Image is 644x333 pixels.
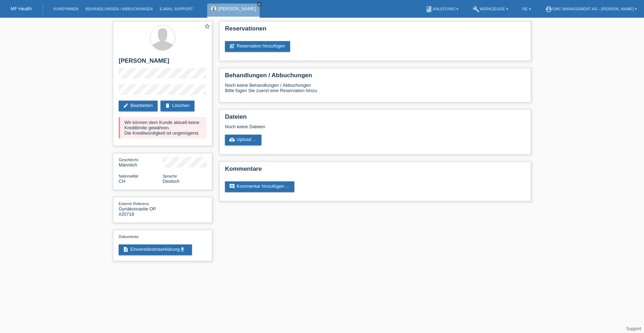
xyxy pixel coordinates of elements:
[165,103,170,108] i: delete
[225,83,525,98] div: Noch keine Behandlungen / Abbuchungen Bitte fügen Sie zuerst eine Reservation hinzu.
[626,326,641,331] a: Support
[257,2,262,7] a: close
[229,43,235,49] i: post_add
[11,6,32,11] a: MF Health
[225,113,525,124] h2: Dateien
[258,2,261,6] i: close
[119,101,158,111] a: editBearbeiten
[123,103,129,108] i: edit
[119,244,192,255] a: descriptionEinverständniserklärungget_app
[119,158,138,162] span: Geschlecht
[119,201,163,217] div: Gynäkomastie OP #20718
[545,6,552,13] i: account_circle
[119,117,207,139] div: Wir können dem Kunde aktuell keine Kreditlimite gewähren. Die Kreditwürdigkeit ist ungenügend.
[119,202,149,206] span: Externe Referenz
[229,184,235,189] i: comment
[225,25,525,36] h2: Reservationen
[156,7,197,11] a: E-Mail Support
[225,41,290,52] a: post_addReservation hinzufügen
[218,6,256,11] a: [PERSON_NAME]
[160,101,194,111] a: deleteLöschen
[119,57,207,68] h2: [PERSON_NAME]
[119,179,125,184] span: Schweiz
[225,72,525,83] h2: Behandlungen / Abbuchungen
[425,6,433,13] i: book
[204,23,210,29] i: star_border
[473,6,480,13] i: build
[225,181,294,192] a: commentKommentar hinzufügen ...
[163,174,177,178] span: Sprache
[119,235,139,239] span: Dokumente
[225,165,525,176] h2: Kommentare
[163,179,180,184] span: Deutsch
[123,247,129,252] i: description
[229,137,235,142] i: cloud_upload
[50,7,82,11] a: Kund*innen
[422,7,462,11] a: bookAnleitung ▾
[542,7,640,11] a: account_circleGMC Management AG - [PERSON_NAME] ▾
[119,174,138,178] span: Nationalität
[225,135,261,145] a: cloud_uploadUpload ...
[469,7,512,11] a: buildWerkzeuge ▾
[204,23,210,30] a: star_border
[225,124,441,129] div: Noch keine Dateien
[180,247,185,252] i: get_app
[82,7,156,11] a: Behandlungen / Abbuchungen
[119,157,163,168] div: Männlich
[519,7,535,11] a: DE ▾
